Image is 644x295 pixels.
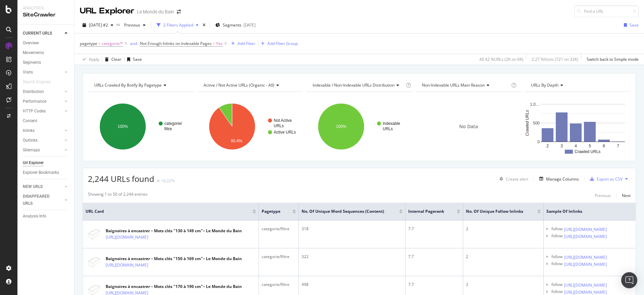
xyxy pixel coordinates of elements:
[561,144,563,148] text: 3
[479,56,523,62] div: 40.42 % URLs ( 2K on 6K )
[23,108,63,115] a: HTTP Codes
[106,284,242,290] div: Baignoires à encastrer – Mots clés "170 à 190 cm"– Le Monde du Bain
[551,261,562,268] div: follow
[262,282,296,288] div: categorie/filtre
[564,261,607,268] a: [URL][DOMAIN_NAME]
[23,127,35,134] div: Inlinks
[630,22,639,28] div: Save
[262,208,282,214] span: pagetype
[575,149,600,154] text: Crawled URLs
[23,137,63,144] a: Outlinks
[532,56,578,62] div: 2.27 % Visits ( 721 on 32K )
[23,79,57,86] a: Search Engines
[274,130,296,135] text: Active URLs
[80,41,97,46] span: pagetype
[587,174,623,184] button: Export as CSV
[106,262,148,268] a: [URL][DOMAIN_NAME]
[86,226,102,243] img: main image
[130,41,137,46] div: and
[23,169,59,176] div: Explorer Bookmarks
[23,137,38,144] div: Outlinks
[530,80,625,91] h4: URLs by Depth
[89,22,108,28] span: 2025 Sep. 30th #2
[23,49,69,56] a: Movements
[121,22,140,28] span: Previous
[621,272,637,288] div: Open Intercom Messenger
[204,82,274,88] span: Active / Not Active URLs (organic - all)
[622,193,631,198] div: Next
[466,226,540,232] div: 2
[161,178,175,184] div: +0.22%
[459,123,478,130] span: No Data
[537,175,579,183] button: Manage Columns
[525,110,530,136] text: Crawled URLs
[23,69,33,76] div: Visits
[23,213,46,220] div: Analysis Info
[157,180,160,182] img: Equal
[216,39,223,48] span: Yes
[23,40,69,47] a: Overview
[383,127,393,131] text: URLs
[525,97,631,156] svg: A chart.
[564,254,607,261] a: [URL][DOMAIN_NAME]
[531,82,558,88] span: URLs by Depth
[80,5,134,17] div: URL Explorer
[302,226,402,232] div: 318
[551,226,562,233] div: follow
[140,41,212,46] span: Not Enough Inlinks on Indexable Pages
[262,226,296,232] div: categorie/filtre
[621,20,639,31] button: Save
[93,80,188,91] h4: URLs Crawled By Botify By pagetype
[551,282,562,289] div: follow
[383,121,400,126] text: Indexable
[88,191,148,199] div: Showing 1 to 50 of 2,244 entries
[23,169,69,176] a: Explorer Bookmarks
[106,234,148,241] a: [URL][DOMAIN_NAME]
[223,22,241,28] span: Segments
[506,176,528,182] div: Create alert
[466,282,540,288] div: 2
[313,82,394,88] span: Indexable / Non-Indexable URLs distribution
[80,20,116,31] button: [DATE] #2
[124,54,142,65] button: Save
[102,54,121,65] button: Clear
[23,30,63,37] a: CURRENT URLS
[23,193,57,207] div: DISAPPEARED URLS
[80,54,99,65] button: Apply
[201,22,207,29] div: times
[408,226,460,232] div: 7.7
[497,174,528,184] button: Create alert
[23,79,51,86] div: Search Engines
[213,41,215,46] span: =
[213,20,258,31] button: Segments[DATE]
[102,39,123,48] span: categorie/*
[237,41,255,46] div: Add Filter
[564,233,607,240] a: [URL][DOMAIN_NAME]
[23,59,69,66] a: Segments
[595,191,611,199] button: Previous
[23,69,63,76] a: Visits
[23,159,44,166] div: Url Explorer
[422,82,485,88] span: Non-Indexable URLs Main Reason
[466,208,527,214] span: No. of Unique Follow Inlinks
[23,147,63,154] a: Sitemaps
[274,124,284,128] text: URLs
[164,121,182,126] text: categorie/
[23,193,63,207] a: DISAPPEARED URLS
[23,30,52,37] div: CURRENT URLS
[86,208,251,214] span: URL Card
[177,9,181,14] div: arrow-right-arrow-left
[98,41,101,46] span: =
[23,40,39,47] div: Overview
[533,121,540,126] text: 500
[23,88,44,95] div: Distribution
[302,208,389,214] span: No. of Unique Word Sequences (Content)
[86,254,102,271] img: main image
[23,117,69,125] a: Content
[163,22,193,28] div: 2 Filters Applied
[584,54,639,65] button: Switch back to Simple mode
[228,40,255,48] button: Add Filter
[88,97,194,156] div: A chart.
[23,213,69,220] a: Analysis Info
